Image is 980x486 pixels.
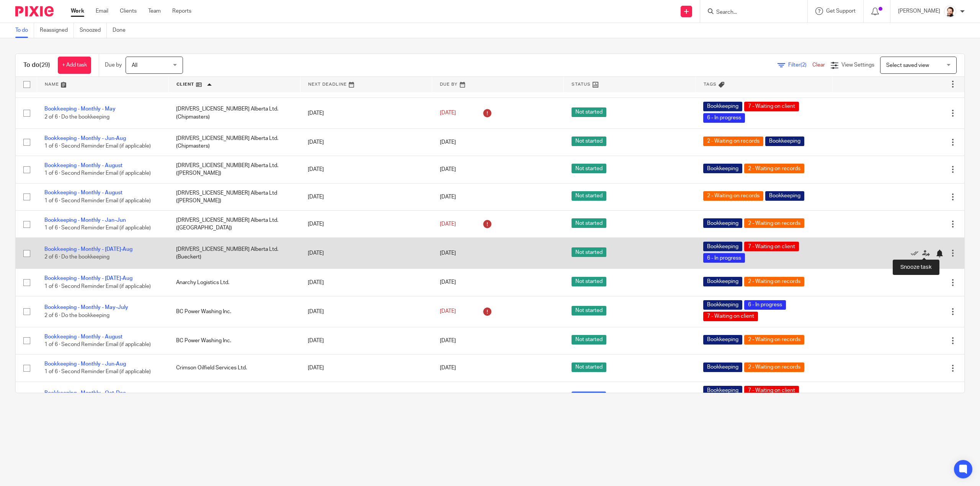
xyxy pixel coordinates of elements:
[744,362,804,372] span: 2 - Waiting on records
[572,218,606,228] span: Not started
[440,250,456,256] span: [DATE]
[44,106,116,112] a: Bookkeeping - Monthly - May
[572,306,606,315] span: Not started
[172,7,191,15] a: Reports
[168,269,300,296] td: Anarchy Logistics Ltd.
[44,255,109,260] span: 2 of 6 · Do the bookkeeping
[300,354,432,382] td: [DATE]
[572,335,606,345] span: Not started
[300,98,432,128] td: [DATE]
[44,198,151,203] span: 1 of 6 · Second Reminder Email (if applicable)
[812,62,825,68] a: Clear
[744,335,804,345] span: 2 - Waiting on records
[44,334,122,340] a: Bookkeeping - Monthly - August
[44,284,151,289] span: 1 of 6 · Second Reminder Email (if applicable)
[168,128,300,156] td: [DRIVERS_LICENSE_NUMBER] Alberta Ltd. (Chipmasters)
[440,194,456,200] span: [DATE]
[113,23,131,38] a: Done
[105,61,122,69] p: Due by
[572,277,606,286] span: Not started
[744,102,799,111] span: 7 - Waiting on client
[44,342,151,347] span: 1 of 6 · Second Reminder Email (if applicable)
[703,386,742,395] span: Bookkeeping
[44,163,122,168] a: Bookkeeping - Monthly - August
[23,61,50,69] h1: To do
[168,327,300,354] td: BC Power Washing Inc.
[58,57,91,74] a: + Add task
[300,156,432,183] td: [DATE]
[703,312,758,321] span: 7 - Waiting on client
[703,164,742,173] span: Bookkeeping
[826,8,856,14] span: Get Support
[572,191,606,201] span: Not started
[44,143,151,149] span: 1 of 6 · Second Reminder Email (if applicable)
[440,309,456,314] span: [DATE]
[744,386,799,395] span: 7 - Waiting on client
[715,9,784,16] input: Search
[300,296,432,327] td: [DATE]
[300,183,432,210] td: [DATE]
[572,164,606,173] span: Not started
[744,218,804,228] span: 2 - Waiting on records
[300,238,432,269] td: [DATE]
[703,191,763,201] span: 2 - Waiting on records
[765,191,804,201] span: Bookkeeping
[44,369,151,375] span: 1 of 6 · Second Reminder Email (if applicable)
[44,305,128,310] a: Bookkeeping - Monthly - May-July
[168,183,300,210] td: [DRIVERS_LICENSE_NUMBER] Alberta Ltd ([PERSON_NAME])
[765,137,804,146] span: Bookkeeping
[40,23,74,38] a: Reassigned
[703,242,742,251] span: Bookkeeping
[15,23,34,38] a: To do
[841,62,874,68] span: View Settings
[168,382,300,413] td: Deviation By Design Inc.
[300,382,432,413] td: [DATE]
[168,238,300,269] td: [DRIVERS_LICENSE_NUMBER] Alberta Ltd. (Bueckert)
[44,218,126,223] a: Bookkeeping - Monthly - Jan-Jun
[168,354,300,382] td: Crimson Oilfield Services Ltd.
[744,300,786,310] span: 6 - In progress
[440,221,456,227] span: [DATE]
[44,171,151,176] span: 1 of 6 · Second Reminder Email (if applicable)
[572,392,606,401] span: In progress
[96,7,108,15] a: Email
[704,82,717,86] span: Tags
[944,5,956,18] img: Jayde%20Headshot.jpg
[440,167,456,172] span: [DATE]
[703,300,742,310] span: Bookkeeping
[15,6,54,16] img: Pixie
[744,242,799,251] span: 7 - Waiting on client
[168,156,300,183] td: [DRIVERS_LICENSE_NUMBER] Alberta Ltd. ([PERSON_NAME])
[703,253,745,263] span: 6 - In progress
[300,128,432,156] td: [DATE]
[44,276,132,281] a: Bookkeeping - Monthly - [DATE]-Aug
[300,211,432,238] td: [DATE]
[440,140,456,145] span: [DATE]
[44,190,122,195] a: Bookkeeping - Monthly - August
[71,7,84,15] a: Work
[744,277,804,286] span: 2 - Waiting on records
[911,249,922,257] a: Mark as done
[572,362,606,372] span: Not started
[80,23,107,38] a: Snoozed
[744,164,804,173] span: 2 - Waiting on records
[572,247,606,257] span: Not started
[898,7,940,15] p: [PERSON_NAME]
[300,327,432,354] td: [DATE]
[168,296,300,327] td: BC Power Washing Inc.
[440,111,456,116] span: [DATE]
[703,277,742,286] span: Bookkeeping
[44,390,126,396] a: Bookkeeping - Monthly - Oct-Dec
[440,365,456,371] span: [DATE]
[703,362,742,372] span: Bookkeeping
[300,269,432,296] td: [DATE]
[788,62,812,68] span: Filter
[120,7,137,15] a: Clients
[44,247,132,252] a: Bookkeeping - Monthly - [DATE]-Aug
[703,113,745,123] span: 6 - In progress
[800,62,807,68] span: (2)
[148,7,161,15] a: Team
[168,98,300,128] td: [DRIVERS_LICENSE_NUMBER] Alberta Ltd. (Chipmasters)
[168,211,300,238] td: [DRIVERS_LICENSE_NUMBER] Alberta Ltd. ([GEOGRAPHIC_DATA])
[703,137,763,146] span: 2 - Waiting on records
